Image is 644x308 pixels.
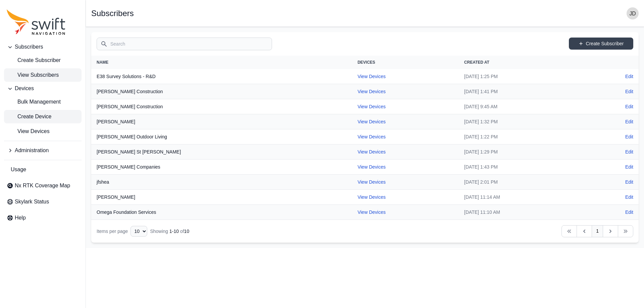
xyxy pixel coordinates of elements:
a: Edit [625,88,633,95]
span: Devices [15,84,34,93]
a: 1 [592,225,603,237]
th: jfshea [91,175,352,190]
a: View Devices [358,194,386,200]
th: [PERSON_NAME] St [PERSON_NAME] [91,144,352,160]
a: View Devices [358,164,386,170]
span: Items per page [97,229,128,234]
input: Search [97,38,272,50]
td: [DATE] 1:43 PM [459,160,587,175]
span: View Subscribers [7,71,59,79]
a: Edit [625,118,633,125]
a: Help [4,211,82,225]
th: Omega Foundation Services [91,205,352,220]
span: Usage [11,166,26,174]
td: [DATE] 11:14 AM [459,190,587,205]
span: 10 [184,229,190,234]
span: 1 - 10 [169,229,179,234]
td: [DATE] 1:29 PM [459,144,587,160]
a: Edit [625,194,633,200]
a: Edit [625,133,633,140]
th: Created At [459,56,587,69]
a: Bulk Management [4,95,82,109]
td: [DATE] 1:25 PM [459,69,587,84]
th: Devices [352,56,459,69]
span: Administration [15,146,49,155]
a: View Devices [358,119,386,124]
th: [PERSON_NAME] [91,190,352,205]
th: [PERSON_NAME] Construction [91,84,352,99]
a: Edit [625,209,633,215]
th: Name [91,56,352,69]
a: View Devices [358,89,386,94]
span: Help [15,214,26,222]
span: View Devices [7,127,50,135]
a: Create Subscriber [4,54,82,67]
td: [DATE] 1:22 PM [459,129,587,144]
a: View Devices [358,134,386,139]
td: [DATE] 1:41 PM [459,84,587,99]
a: Create Subscriber [569,38,633,50]
a: View Devices [358,209,386,215]
span: Bulk Management [7,98,61,106]
a: Edit [625,148,633,155]
th: [PERSON_NAME] Companies [91,160,352,175]
a: View Devices [358,104,386,109]
a: View Subscribers [4,68,82,82]
span: Create Device [7,113,51,121]
img: user photo [627,7,639,19]
a: View Devices [4,125,82,138]
td: [DATE] 1:32 PM [459,114,587,129]
a: Usage [4,163,82,176]
span: Subscribers [15,43,43,51]
nav: Table navigation [91,220,639,243]
div: Showing of [150,228,189,235]
button: Subscribers [4,40,82,54]
button: Administration [4,144,82,157]
a: Edit [625,179,633,185]
a: Edit [625,73,633,80]
span: Nx RTK Coverage Map [15,182,70,190]
td: [DATE] 2:01 PM [459,175,587,190]
td: [DATE] 9:45 AM [459,99,587,114]
a: Edit [625,164,633,170]
button: Devices [4,82,82,95]
th: [PERSON_NAME] [91,114,352,129]
a: Nx RTK Coverage Map [4,179,82,192]
th: [PERSON_NAME] Outdoor Living [91,129,352,144]
a: View Devices [358,149,386,155]
a: Create Device [4,110,82,123]
a: Edit [625,103,633,110]
span: Create Subscriber [7,56,61,64]
h1: Subscribers [91,9,134,17]
th: [PERSON_NAME] Construction [91,99,352,114]
span: Skylark Status [15,198,49,206]
a: View Devices [358,74,386,79]
a: Skylark Status [4,195,82,208]
th: E38 Survey Solutions - R&D [91,69,352,84]
a: View Devices [358,179,386,185]
select: Display Limit [130,226,147,237]
td: [DATE] 11:10 AM [459,205,587,220]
